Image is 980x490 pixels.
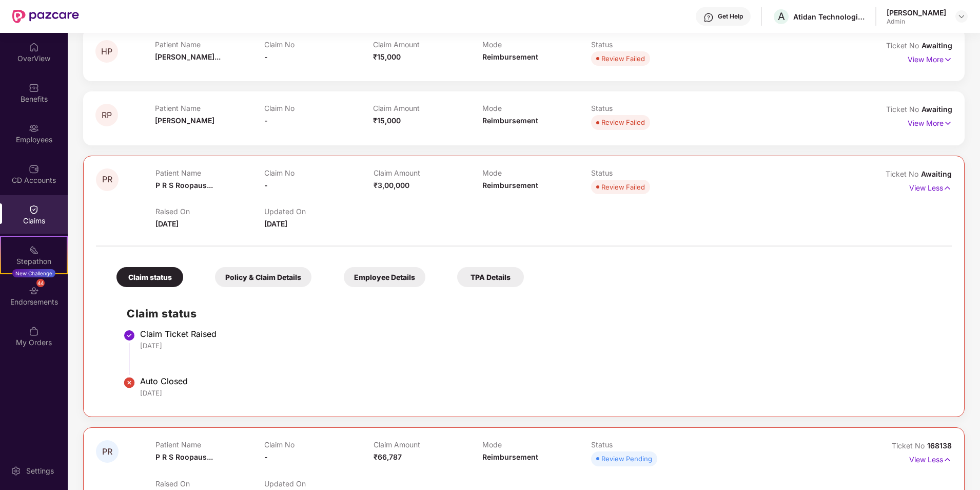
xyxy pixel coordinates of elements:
[921,169,952,178] span: Awaiting
[12,10,79,23] img: New Pazcare Logo
[155,52,221,61] span: [PERSON_NAME]...
[264,52,268,61] span: -
[591,440,700,449] p: Status
[943,182,952,194] img: svg+xml;base64,PHN2ZyB4bWxucz0iaHR0cDovL3d3dy53My5vcmcvMjAwMC9zdmciIHdpZHRoPSIxNyIgaGVpZ2h0PSIxNy...
[482,168,591,177] p: Mode
[344,267,425,287] div: Employee Details
[102,447,112,456] span: PR
[264,479,373,488] p: Updated On
[892,441,927,450] span: Ticket No
[703,12,714,23] img: svg+xml;base64,PHN2ZyBpZD0iSGVscC0zMngzMiIgeG1sbnM9Imh0dHA6Ly93d3cudzMub3JnLzIwMDAvc3ZnIiB3aWR0aD...
[909,180,952,194] p: View Less
[922,105,952,114] span: Awaiting
[264,219,287,228] span: [DATE]
[591,104,700,112] p: Status
[373,104,482,112] p: Claim Amount
[155,479,264,488] p: Raised On
[140,388,942,398] div: [DATE]
[482,440,591,449] p: Mode
[482,52,538,61] span: Reimbursement
[155,40,264,49] p: Patient Name
[29,164,39,174] img: svg+xml;base64,PHN2ZyBpZD0iQ0RfQWNjb3VudHMiIGRhdGEtbmFtZT0iQ0QgQWNjb3VudHMiIHhtbG5zPSJodHRwOi8vd3...
[140,376,942,386] div: Auto Closed
[155,207,264,216] p: Raised On
[922,41,952,50] span: Awaiting
[591,168,700,177] p: Status
[601,182,645,192] div: Review Failed
[601,53,645,64] div: Review Failed
[374,181,409,190] span: ₹3,00,000
[886,105,922,114] span: Ticket No
[29,204,39,215] img: svg+xml;base64,PHN2ZyBpZD0iQ2xhaW0iIHhtbG5zPSJodHRwOi8vd3d3LnczLm9yZy8yMDAwL3N2ZyIgd2lkdGg9IjIwIi...
[908,115,952,129] p: View More
[264,40,374,49] p: Claim No
[482,181,538,190] span: Reimbursement
[887,8,946,17] div: [PERSON_NAME]
[908,51,952,65] p: View More
[155,219,179,228] span: [DATE]
[155,116,214,125] span: [PERSON_NAME]
[36,279,45,287] div: 44
[1,256,67,267] div: Stepathon
[264,104,374,112] p: Claim No
[264,116,268,125] span: -
[374,168,482,177] p: Claim Amount
[778,10,785,23] span: A
[23,466,57,476] div: Settings
[29,286,39,296] img: svg+xml;base64,PHN2ZyBpZD0iRW5kb3JzZW1lbnRzIiB4bWxucz0iaHR0cDovL3d3dy53My5vcmcvMjAwMC9zdmciIHdpZH...
[482,453,538,461] span: Reimbursement
[29,245,39,255] img: svg+xml;base64,PHN2ZyB4bWxucz0iaHR0cDovL3d3dy53My5vcmcvMjAwMC9zdmciIHdpZHRoPSIyMSIgaGVpZ2h0PSIyMC...
[944,54,952,65] img: svg+xml;base64,PHN2ZyB4bWxucz0iaHR0cDovL3d3dy53My5vcmcvMjAwMC9zdmciIHdpZHRoPSIxNyIgaGVpZ2h0PSIxNy...
[101,47,112,56] span: HP
[601,454,652,464] div: Review Pending
[123,329,135,342] img: svg+xml;base64,PHN2ZyBpZD0iU3RlcC1Eb25lLTMyeDMyIiB4bWxucz0iaHR0cDovL3d3dy53My5vcmcvMjAwMC9zdmciIH...
[102,175,112,184] span: PR
[374,440,482,449] p: Claim Amount
[29,42,39,52] img: svg+xml;base64,PHN2ZyBpZD0iSG9tZSIgeG1sbnM9Imh0dHA6Ly93d3cudzMub3JnLzIwMDAvc3ZnIiB3aWR0aD0iMjAiIG...
[29,123,39,134] img: svg+xml;base64,PHN2ZyBpZD0iRW1wbG95ZWVzIiB4bWxucz0iaHR0cDovL3d3dy53My5vcmcvMjAwMC9zdmciIHdpZHRoPS...
[140,329,942,339] div: Claim Ticket Raised
[123,376,135,389] img: svg+xml;base64,PHN2ZyBpZD0iU3RlcC1Eb25lLTIweDIwIiB4bWxucz0iaHR0cDovL3d3dy53My5vcmcvMjAwMC9zdmciIH...
[11,466,21,476] img: svg+xml;base64,PHN2ZyBpZD0iU2V0dGluZy0yMHgyMCIgeG1sbnM9Imh0dHA6Ly93d3cudzMub3JnLzIwMDAvc3ZnIiB3aW...
[482,104,592,112] p: Mode
[886,41,922,50] span: Ticket No
[264,453,268,461] span: -
[944,118,952,129] img: svg+xml;base64,PHN2ZyB4bWxucz0iaHR0cDovL3d3dy53My5vcmcvMjAwMC9zdmciIHdpZHRoPSIxNyIgaGVpZ2h0PSIxNy...
[155,181,213,190] span: P R S Roopaus...
[591,40,700,49] p: Status
[373,52,401,61] span: ₹15,000
[102,111,112,120] span: RP
[140,341,942,350] div: [DATE]
[718,12,743,21] div: Get Help
[215,267,311,287] div: Policy & Claim Details
[482,116,538,125] span: Reimbursement
[373,40,482,49] p: Claim Amount
[264,181,268,190] span: -
[29,83,39,93] img: svg+xml;base64,PHN2ZyBpZD0iQmVuZWZpdHMiIHhtbG5zPSJodHRwOi8vd3d3LnczLm9yZy8yMDAwL3N2ZyIgd2lkdGg9Ij...
[927,441,952,450] span: 168138
[155,440,264,449] p: Patient Name
[601,117,645,127] div: Review Failed
[457,267,524,287] div: TPA Details
[886,169,921,178] span: Ticket No
[793,12,865,22] div: Atidan Technologies Pvt Ltd
[12,269,55,277] div: New Challenge
[155,104,264,112] p: Patient Name
[264,168,373,177] p: Claim No
[29,326,39,336] img: svg+xml;base64,PHN2ZyBpZD0iTXlfT3JkZXJzIiBkYXRhLW5hbWU9Ik15IE9yZGVycyIgeG1sbnM9Imh0dHA6Ly93d3cudz...
[264,440,373,449] p: Claim No
[373,116,401,125] span: ₹15,000
[943,454,952,465] img: svg+xml;base64,PHN2ZyB4bWxucz0iaHR0cDovL3d3dy53My5vcmcvMjAwMC9zdmciIHdpZHRoPSIxNyIgaGVpZ2h0PSIxNy...
[957,12,966,21] img: svg+xml;base64,PHN2ZyBpZD0iRHJvcGRvd24tMzJ4MzIiIHhtbG5zPSJodHRwOi8vd3d3LnczLm9yZy8yMDAwL3N2ZyIgd2...
[909,451,952,465] p: View Less
[887,17,946,26] div: Admin
[116,267,183,287] div: Claim status
[155,168,264,177] p: Patient Name
[264,207,373,216] p: Updated On
[155,453,213,461] span: P R S Roopaus...
[482,40,592,49] p: Mode
[127,305,942,322] h2: Claim status
[374,453,402,461] span: ₹66,787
